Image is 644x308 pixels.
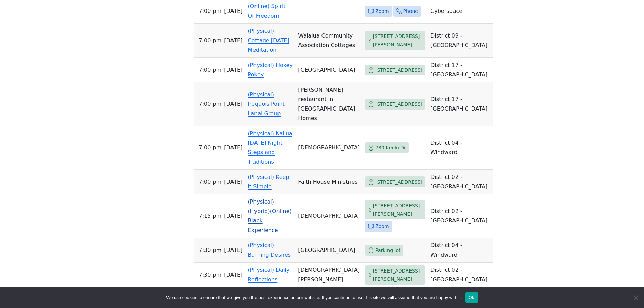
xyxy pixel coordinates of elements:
a: (Physical) Keep it Simple [248,174,289,190]
td: [DEMOGRAPHIC_DATA] [295,126,362,170]
td: District 02 - [GEOGRAPHIC_DATA] [428,263,493,288]
span: 7:30 PM [199,270,222,280]
span: [DATE] [224,6,242,16]
td: District 02 - [GEOGRAPHIC_DATA] [428,170,493,194]
td: District 02 - [GEOGRAPHIC_DATA] [428,194,493,238]
td: [GEOGRAPHIC_DATA] [295,58,362,82]
span: 780 Keolu Dr [375,144,406,152]
span: We use cookies to ensure that we give you the best experience on our website. If you continue to ... [166,294,462,301]
span: [DATE] [224,177,242,187]
span: [STREET_ADDRESS][PERSON_NAME] [373,32,423,49]
td: Waialua Community Association Cottages [295,24,362,58]
span: [DATE] [224,99,242,109]
span: 7:00 PM [199,99,222,109]
a: (Physical)(Hybrid)(Online) Black Experience [248,198,291,233]
span: 7:00 PM [199,177,222,187]
span: [STREET_ADDRESS][PERSON_NAME] [373,267,423,283]
span: Zoom [375,7,389,16]
button: Ok [465,292,478,303]
span: [DATE] [224,143,242,152]
span: Zoom [375,222,389,231]
td: [DEMOGRAPHIC_DATA][PERSON_NAME] [295,263,362,288]
span: [DATE] [224,211,242,221]
td: District 04 - Windward [428,238,493,263]
a: (Physical) Burning Desires [248,242,291,258]
span: 7:30 PM [199,245,222,255]
a: (Physical) Iroquois Point Lanai Group [248,91,284,117]
span: 7:00 PM [199,143,222,152]
td: District 09 - [GEOGRAPHIC_DATA] [428,24,493,58]
td: District 17 - [GEOGRAPHIC_DATA] [428,58,493,82]
span: 7:00 PM [199,65,222,75]
td: District 17 - [GEOGRAPHIC_DATA] [428,82,493,126]
a: (Physical) Cottage [DATE] Meditation [248,28,289,53]
span: [STREET_ADDRESS][PERSON_NAME] [373,202,423,218]
td: [DEMOGRAPHIC_DATA] [295,194,362,238]
a: (Online) Spirit Of Freedom [248,3,285,19]
td: [PERSON_NAME] restaurant in [GEOGRAPHIC_DATA] Homes [295,82,362,126]
span: 7:00 PM [199,36,222,45]
span: [STREET_ADDRESS] [375,178,422,186]
span: No [632,294,639,301]
span: Parking lot [375,246,400,255]
a: (Physical) Hokey Pokey [248,62,292,78]
span: [STREET_ADDRESS] [375,66,422,74]
span: Phone [403,7,418,16]
td: Faith House Ministries [295,170,362,194]
span: [DATE] [224,270,242,280]
span: [STREET_ADDRESS] [375,100,422,109]
span: [DATE] [224,36,242,45]
span: 7:00 PM [199,6,222,16]
span: [DATE] [224,65,242,75]
td: [GEOGRAPHIC_DATA] [295,238,362,263]
td: District 04 - Windward [428,126,493,170]
a: (Physical) Daily Reflections [248,267,289,283]
span: [DATE] [224,245,242,255]
span: 7:15 PM [199,211,222,221]
a: (Physical) Kailua [DATE] Night Steps and Traditions [248,130,292,165]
